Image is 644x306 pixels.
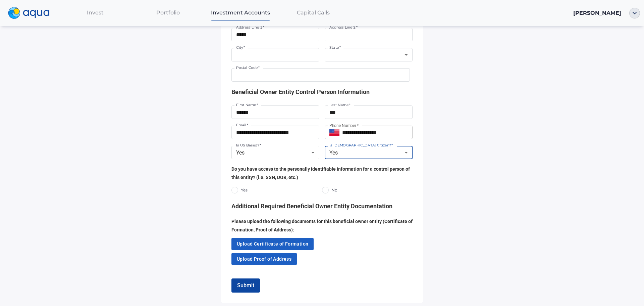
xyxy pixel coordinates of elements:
[236,143,261,148] label: Is US Based?
[237,282,254,289] span: Submit
[131,6,204,19] a: Portfolio
[231,146,319,159] div: Yes
[329,102,351,107] label: Last Name
[231,88,413,96] h6: Beneficial Owner Entity Control Person Information
[204,6,277,19] a: Investment Accounts
[4,5,59,21] a: logo
[573,10,621,16] span: [PERSON_NAME]
[329,25,358,30] label: Address Line 2
[325,146,413,159] div: Yes
[241,187,248,193] span: Yes
[59,6,132,19] a: Invest
[8,7,50,19] img: logo
[231,238,314,250] span: Upload Certificate of Formation
[329,143,393,148] label: Is [DEMOGRAPHIC_DATA] Citizen?
[277,6,350,19] a: Capital Calls
[297,9,330,16] span: Capital Calls
[211,9,270,16] span: Investment Accounts
[331,187,337,193] span: No
[236,25,264,30] label: Address Line 1
[231,219,413,232] span: Please upload the following documents for this beneficial owner entity (Certificate of Formation,...
[329,127,339,137] button: Select country
[236,45,245,50] label: City
[329,45,341,50] label: State
[236,102,258,107] label: First Name
[231,166,410,180] span: Do you have access to the personally identifiable information for a control person of this entity...
[629,8,640,18] img: ellipse
[236,65,260,70] label: Postal Code
[87,9,104,16] span: Invest
[156,9,180,16] span: Portfolio
[231,278,260,293] button: Submit
[231,203,413,210] h6: Additional Required Beneficial Owner Entity Documentation
[236,123,248,128] label: Email
[329,123,359,128] label: Phone Number
[231,253,297,265] span: Upload Proof of Address
[325,48,413,61] div: ​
